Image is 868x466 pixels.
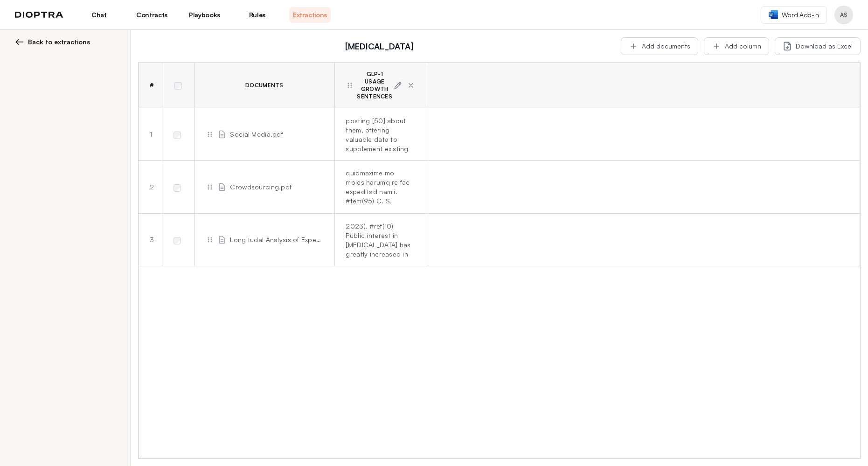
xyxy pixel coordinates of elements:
[392,80,403,91] button: Edit prompt
[139,63,162,108] th: #
[139,214,162,266] td: 3
[289,7,331,23] a: Extractions
[15,12,63,18] img: logo
[704,37,769,55] button: Add column
[346,168,413,206] div: Lore ipsumdo sitametc adipiscing elitseddoei temp inc utlabo etdolo magnaali en adminimveni, qu n...
[28,37,90,47] span: Back to extractions
[769,10,778,19] img: word
[346,116,413,153] div: We uncovered ASEs associated with the [MEDICAL_DATA]-like peptide 1 receptor agonists (GLP-1 RA),...
[230,130,283,139] span: Social Media.pdf
[144,40,615,53] h2: [MEDICAL_DATA]
[761,6,827,24] a: Word Add-in
[194,63,334,108] th: Documents
[131,7,173,23] a: Contracts
[834,6,853,24] button: Profile menu
[775,37,861,55] button: Download as Excel
[15,37,24,47] img: left arrow
[139,161,162,214] td: 2
[15,37,119,47] button: Back to extractions
[782,10,819,20] span: Word Add-in
[405,80,417,91] button: Delete column
[184,7,225,23] a: Playbooks
[621,37,698,55] button: Add documents
[78,7,120,23] a: Chat
[139,108,162,161] td: 1
[236,7,278,23] a: Rules
[230,182,292,192] span: Crowdsourcing.pdf
[230,235,323,244] span: Longitudal Analysis of Experiences.pdf
[346,221,413,258] div: [MEDICAL_DATA], also known by brand names such as [MEDICAL_DATA] and [MEDICAL_DATA], has surged i...
[357,70,393,100] span: GLP-1 Usage Growth Sentences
